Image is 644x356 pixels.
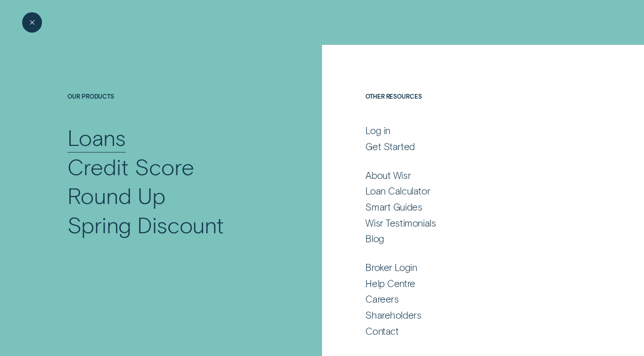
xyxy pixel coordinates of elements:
div: Careers [365,293,398,305]
button: Close Menu [22,12,42,33]
div: Wisr Testimonials [365,217,436,229]
a: Smart Guides [365,201,576,213]
div: Credit Score [67,152,194,181]
h4: Our Products [67,93,275,123]
div: Contact [365,325,398,338]
h4: Other Resources [365,93,576,123]
div: Loans [67,123,126,152]
div: Get Started [365,141,414,153]
a: Help Centre [365,278,576,290]
div: Spring Discount [67,210,224,239]
a: Loans [67,123,275,152]
a: Wisr Testimonials [365,217,576,229]
div: Blog [365,233,384,245]
a: Careers [365,293,576,305]
a: Spring Discount [67,210,275,239]
div: Help Centre [365,278,415,290]
div: Log in [365,125,390,137]
div: Broker Login [365,262,417,274]
a: Contact [365,325,576,338]
a: Shareholders [365,309,576,322]
a: Log in [365,125,576,137]
a: Round Up [67,181,275,210]
a: Credit Score [67,152,275,181]
div: Shareholders [365,309,421,322]
a: Loan Calculator [365,185,576,197]
a: Broker Login [365,262,576,274]
div: Loan Calculator [365,185,430,197]
div: Smart Guides [365,201,422,213]
div: Round Up [67,181,165,210]
a: Blog [365,233,576,245]
div: About Wisr [365,170,411,182]
a: Get Started [365,141,576,153]
a: About Wisr [365,170,576,182]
